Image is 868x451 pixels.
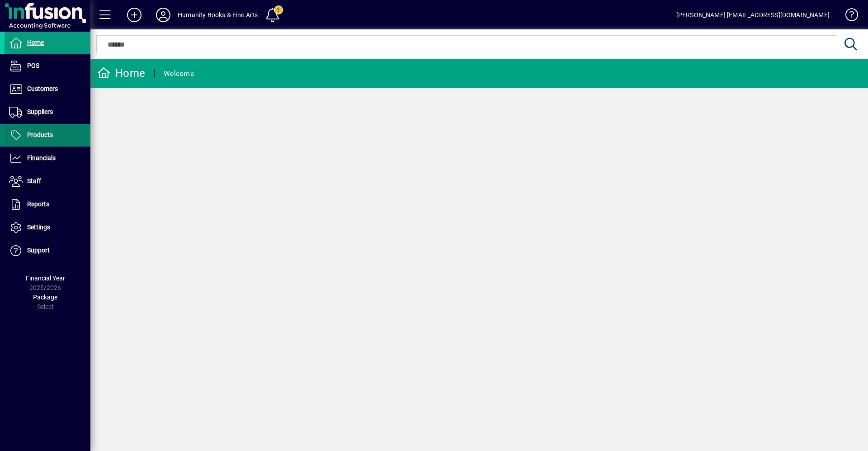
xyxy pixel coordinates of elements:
[26,275,65,282] span: Financial Year
[120,7,149,23] button: Add
[27,177,41,185] span: Staff
[149,7,178,23] button: Profile
[27,200,49,208] span: Reports
[5,193,90,216] a: Reports
[5,124,90,147] a: Products
[676,8,830,22] div: [PERSON_NAME] [EMAIL_ADDRESS][DOMAIN_NAME]
[164,66,194,81] div: Welcome
[27,223,50,231] span: Settings
[839,2,857,31] a: Knowledge Base
[27,39,44,46] span: Home
[5,216,90,239] a: Settings
[27,247,50,254] span: Support
[5,101,90,123] a: Suppliers
[27,62,39,69] span: POS
[27,108,53,115] span: Suppliers
[5,55,90,77] a: POS
[5,78,90,100] a: Customers
[33,294,57,301] span: Package
[5,239,90,262] a: Support
[5,147,90,170] a: Financials
[97,66,145,81] div: Home
[5,170,90,193] a: Staff
[27,85,58,92] span: Customers
[27,154,56,161] span: Financials
[178,8,258,22] div: Humanity Books & Fine Arts
[27,131,53,138] span: Products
